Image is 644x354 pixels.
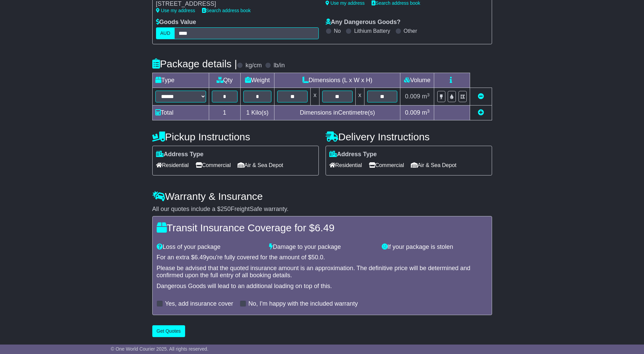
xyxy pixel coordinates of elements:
td: x [311,88,319,105]
label: kg/cm [245,62,262,69]
td: x [355,88,364,105]
label: AUD [156,27,175,39]
div: All our quotes include a $ FreightSafe warranty. [152,206,492,213]
span: Residential [329,160,362,170]
sup: 3 [427,109,430,114]
h4: Delivery Instructions [326,131,492,142]
td: Qty [209,73,240,88]
div: If your package is stolen [378,243,491,251]
a: Search address book [202,8,251,13]
label: lb/in [273,62,285,69]
label: Address Type [329,151,377,158]
span: Commercial [196,160,231,170]
h4: Transit Insurance Coverage for $ [157,222,488,233]
label: No, I'm happy with the included warranty [248,300,358,308]
h4: Warranty & Insurance [152,191,492,202]
td: Total [152,105,209,120]
span: Air & Sea Depot [238,160,283,170]
span: Commercial [369,160,404,170]
span: 0.009 [405,109,420,116]
a: Use my address [156,8,195,13]
label: Goods Value [156,19,196,26]
a: Add new item [478,109,484,116]
h4: Pickup Instructions [152,131,319,142]
td: Kilo(s) [240,105,274,120]
span: 50.0 [311,254,323,261]
span: 250 [221,206,231,212]
div: Dangerous Goods will lead to an additional loading on top of this. [157,283,488,290]
span: m [422,109,430,116]
span: Residential [156,160,189,170]
td: Type [152,73,209,88]
td: Volume [400,73,434,88]
button: Get Quotes [152,325,185,337]
span: m [422,93,430,100]
h4: Package details | [152,58,237,69]
span: © One World Courier 2025. All rights reserved. [111,346,208,352]
label: Yes, add insurance cover [165,300,233,308]
sup: 3 [427,92,430,97]
td: Dimensions (L x W x H) [274,73,400,88]
span: Air & Sea Depot [411,160,457,170]
a: Remove this item [478,93,484,100]
label: No [334,28,341,34]
span: 6.49 [315,222,334,233]
label: Lithium Battery [354,28,390,34]
td: Dimensions in Centimetre(s) [274,105,400,120]
a: Search address book [372,0,420,6]
label: Address Type [156,151,204,158]
span: 0.009 [405,93,420,100]
td: 1 [209,105,240,120]
div: [STREET_ADDRESS] [156,0,306,8]
label: Any Dangerous Goods? [326,19,401,26]
span: 6.49 [195,254,206,261]
span: 1 [246,109,249,116]
a: Use my address [326,0,365,6]
div: Damage to your package [266,243,378,251]
label: Other [404,28,417,34]
td: Weight [240,73,274,88]
div: For an extra $ you're fully covered for the amount of $ . [157,254,488,261]
div: Loss of your package [153,243,266,251]
div: Please be advised that the quoted insurance amount is an approximation. The definitive price will... [157,265,488,279]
